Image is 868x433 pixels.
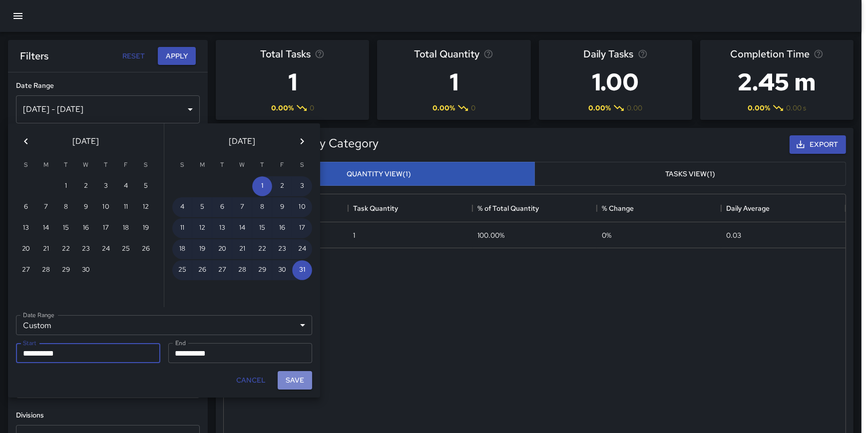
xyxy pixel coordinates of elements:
button: 29 [56,260,76,280]
span: Saturday [137,155,155,175]
button: 15 [252,218,272,238]
button: Previous month [16,131,36,151]
button: 5 [192,197,212,217]
button: 20 [16,239,36,259]
button: 9 [272,197,292,217]
span: Sunday [173,155,191,175]
button: 26 [136,239,156,259]
button: 21 [232,239,252,259]
span: Thursday [97,155,115,175]
button: 3 [96,176,116,196]
button: 19 [136,218,156,238]
button: 13 [212,218,232,238]
button: 12 [192,218,212,238]
label: Date Range [23,311,54,319]
button: 1 [56,176,76,196]
button: 25 [116,239,136,259]
button: 16 [76,218,96,238]
button: 18 [116,218,136,238]
button: 22 [56,239,76,259]
span: Monday [193,155,211,175]
button: 14 [232,218,252,238]
span: Friday [117,155,135,175]
button: Cancel [232,371,270,390]
button: 18 [172,239,192,259]
button: 16 [272,218,292,238]
label: End [175,339,186,347]
button: 28 [232,260,252,280]
button: 15 [56,218,76,238]
button: 26 [192,260,212,280]
button: 17 [292,218,312,238]
button: Next month [292,131,312,151]
button: 11 [172,218,192,238]
button: 25 [172,260,192,280]
button: 8 [56,197,76,217]
button: 5 [136,176,156,196]
span: [DATE] [73,134,99,148]
button: 21 [36,239,56,259]
button: 19 [192,239,212,259]
span: Thursday [253,155,271,175]
span: Tuesday [57,155,75,175]
button: 12 [136,197,156,217]
button: 7 [36,197,56,217]
button: 30 [272,260,292,280]
button: 11 [116,197,136,217]
button: 27 [212,260,232,280]
button: 6 [16,197,36,217]
button: 14 [36,218,56,238]
button: 10 [292,197,312,217]
span: Sunday [17,155,35,175]
button: 24 [292,239,312,259]
button: Save [278,371,312,390]
button: 6 [212,197,232,217]
span: Saturday [293,155,311,175]
label: Start [23,339,36,347]
span: [DATE] [229,134,256,148]
button: 4 [172,197,192,217]
button: 17 [96,218,116,238]
button: 28 [36,260,56,280]
button: 27 [16,260,36,280]
button: 8 [252,197,272,217]
button: 1 [252,176,272,196]
button: 7 [232,197,252,217]
button: 23 [76,239,96,259]
span: Wednesday [233,155,251,175]
button: 9 [76,197,96,217]
button: 31 [292,260,312,280]
button: 20 [212,239,232,259]
span: Tuesday [213,155,231,175]
button: 4 [116,176,136,196]
button: 13 [16,218,36,238]
button: 10 [96,197,116,217]
button: 23 [272,239,292,259]
button: 29 [252,260,272,280]
button: 2 [272,176,292,196]
button: 3 [292,176,312,196]
button: 30 [76,260,96,280]
button: 22 [252,239,272,259]
span: Wednesday [77,155,95,175]
div: Custom [16,315,312,335]
span: Friday [273,155,291,175]
span: Monday [37,155,55,175]
button: 2 [76,176,96,196]
button: 24 [96,239,116,259]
